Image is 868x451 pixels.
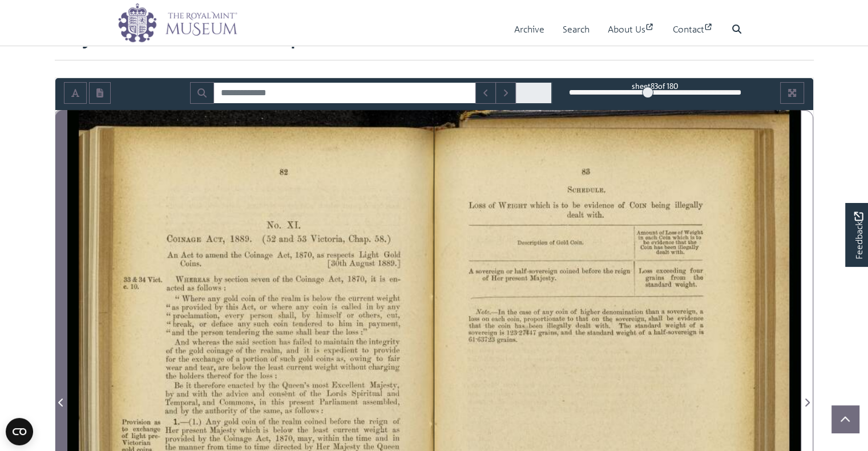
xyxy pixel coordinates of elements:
[845,203,868,267] a: Would you like to provide feedback?
[89,82,111,104] button: Open transcription window
[118,3,237,43] img: logo_wide.png
[608,13,655,46] a: About Us
[495,82,516,104] button: Next Match
[514,13,544,46] a: Archive
[190,82,214,104] button: Search
[563,13,590,46] a: Search
[475,82,496,104] button: Previous Match
[651,81,658,91] span: 83
[831,405,859,433] button: Scroll to top
[64,82,87,104] button: Toggle text selection (Alt+T)
[6,418,33,445] button: Open CMP widget
[780,82,804,104] button: Full screen mode
[569,80,741,91] div: sheet of 180
[851,212,865,259] span: Feedback
[213,82,476,104] input: Search for
[673,13,713,46] a: Contact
